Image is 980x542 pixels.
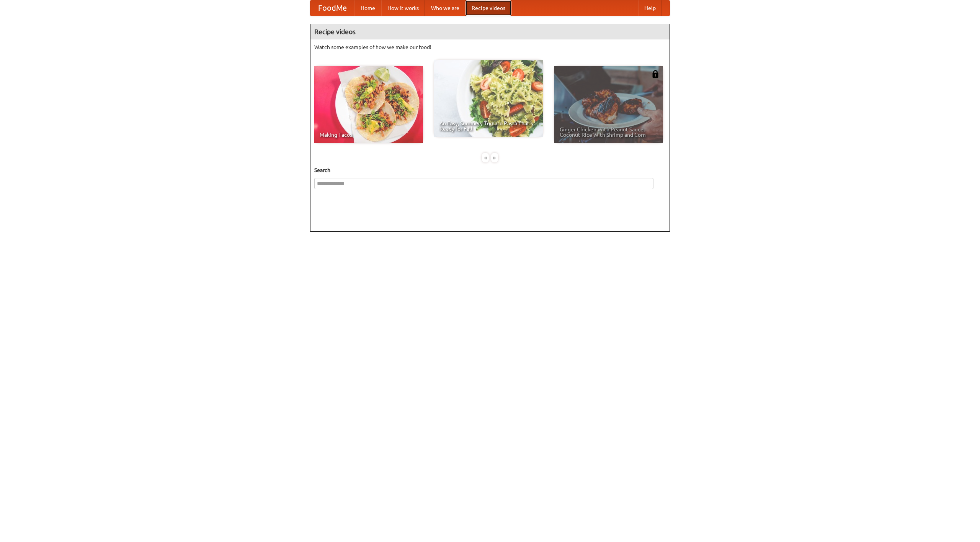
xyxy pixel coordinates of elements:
a: Who we are [425,0,465,16]
a: FoodMe [310,0,354,16]
img: 483408.png [652,70,659,78]
a: Help [638,0,662,16]
a: Making Tacos [314,66,423,143]
div: » [491,153,498,162]
span: An Easy, Summery Tomato Pasta That's Ready for Fall [439,121,537,131]
h4: Recipe videos [310,24,670,39]
div: « [482,153,489,162]
a: How it works [381,0,425,16]
a: Recipe videos [465,0,511,16]
a: An Easy, Summery Tomato Pasta That's Ready for Fall [434,60,543,137]
span: Making Tacos [320,132,418,138]
h5: Search [314,166,666,174]
p: Watch some examples of how we make our food! [314,43,666,51]
a: Home [354,0,381,16]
